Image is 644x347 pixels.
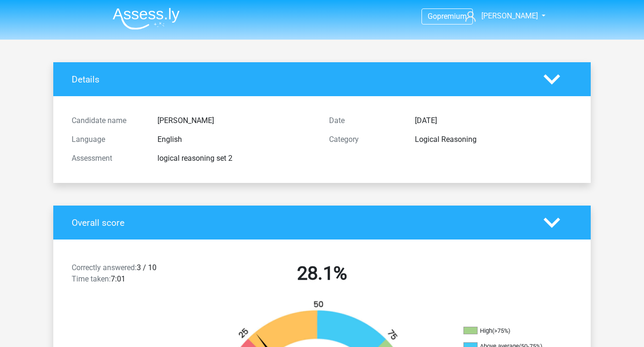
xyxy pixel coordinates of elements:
[65,115,150,126] div: Candidate name
[72,217,529,228] h4: Overall score
[322,134,408,145] div: Category
[492,327,510,334] div: (>75%)
[150,134,322,145] div: English
[437,12,467,21] span: premium
[72,274,111,283] span: Time taken:
[65,262,193,289] div: 3 / 10 7:01
[322,115,408,126] div: Date
[408,134,579,145] div: Logical Reasoning
[200,262,444,285] h2: 28.1%
[113,8,180,30] img: Assessly
[408,115,579,126] div: [DATE]
[481,11,538,20] span: [PERSON_NAME]
[428,12,437,21] span: Go
[72,74,529,85] h4: Details
[72,263,137,272] span: Correctly answered:
[150,115,322,126] div: [PERSON_NAME]
[463,327,558,335] li: High
[462,10,539,22] a: [PERSON_NAME]
[150,153,322,164] div: logical reasoning set 2
[422,10,472,23] a: Gopremium
[65,134,150,145] div: Language
[65,153,150,164] div: Assessment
